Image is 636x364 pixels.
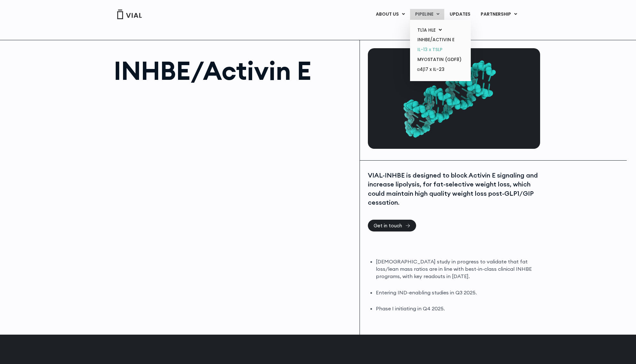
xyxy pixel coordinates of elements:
li: Entering IND-enabling studies in Q3 2025. [376,289,539,296]
li: Phase I initiating in Q4 2025. [376,305,539,312]
a: Get in touch [368,220,416,231]
a: TL1A HLEMenu Toggle [412,25,468,35]
a: IL-13 x TSLP [412,45,468,55]
a: ABOUT USMenu Toggle [371,9,410,20]
a: INHBE/ACTIVIN E [412,35,468,45]
span: Get in touch [374,223,402,228]
div: VIAL-INHBE is designed to block Activin E signaling and increase lipolysis, for fat-selective wei... [368,171,539,207]
a: α4β7 x IL-23 [412,64,468,75]
a: PARTNERSHIPMenu Toggle [476,9,522,20]
img: Vial Logo [117,10,142,19]
li: [DEMOGRAPHIC_DATA] study in progress to validate that fat loss/lean mass ratios are in line with ... [376,258,539,280]
h1: INHBE/Activin E [114,58,353,83]
a: UPDATES [445,9,475,20]
a: PIPELINEMenu Toggle [410,9,444,20]
a: MYOSTATIN (GDF8) [412,55,468,64]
